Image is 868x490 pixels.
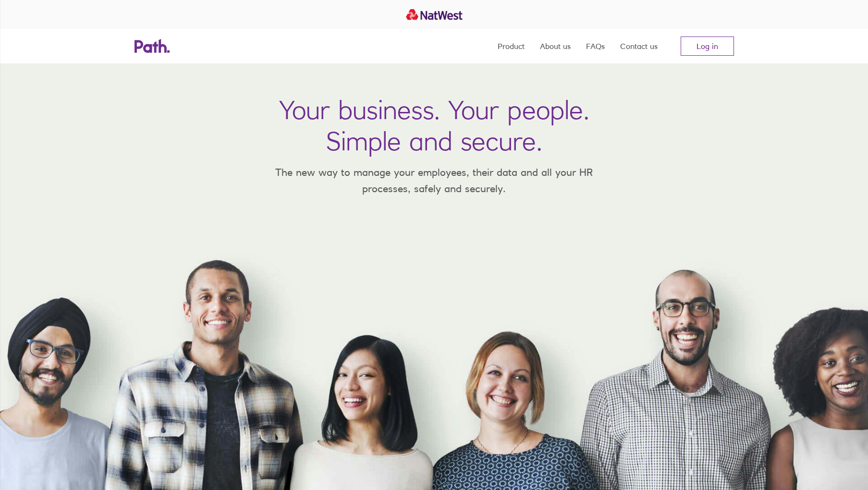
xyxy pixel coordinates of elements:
[586,29,605,63] a: FAQs
[498,29,525,63] a: Product
[620,29,658,63] a: Contact us
[279,94,589,157] h1: Your business. Your people. Simple and secure.
[681,37,734,56] a: Log in
[261,164,607,196] p: The new way to manage your employees, their data and all your HR processes, safely and securely.
[540,29,571,63] a: About us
